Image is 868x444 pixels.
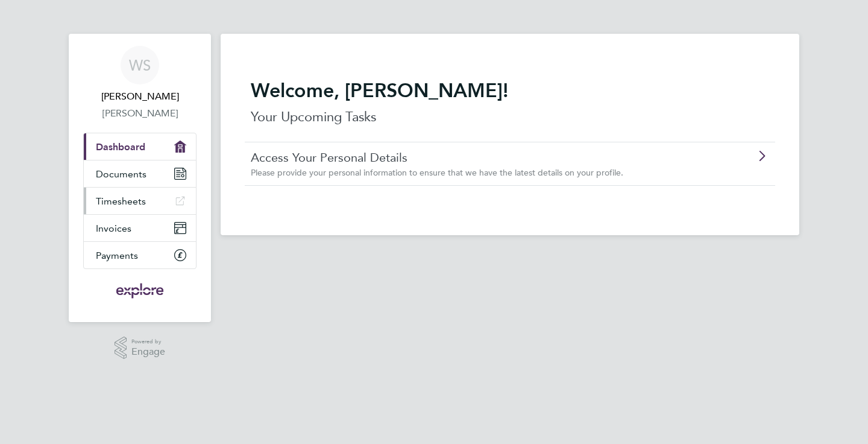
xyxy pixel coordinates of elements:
[84,215,196,241] a: Invoices
[251,78,769,103] h2: Welcome, [PERSON_NAME]!
[84,188,196,214] a: Timesheets
[96,223,131,234] span: Invoices
[83,106,197,121] a: [PERSON_NAME]
[96,250,138,261] span: Payments
[251,107,769,127] p: Your Upcoming Tasks
[96,168,146,180] span: Documents
[84,160,196,187] a: Documents
[69,34,211,322] nav: Main navigation
[131,347,165,357] span: Engage
[115,337,166,360] a: Powered byEngage
[96,195,146,207] span: Timesheets
[96,141,145,153] span: Dashboard
[251,167,623,178] span: Please provide your personal information to ensure that we have the latest details on your profile.
[251,150,701,165] a: Access Your Personal Details
[84,242,196,268] a: Payments
[84,133,196,160] a: Dashboard
[115,281,165,300] img: exploregroup-logo-retina.png
[83,89,197,104] span: Witold Szejgis
[131,337,165,347] span: Powered by
[83,281,197,300] a: Go to home page
[129,57,151,73] span: WS
[83,46,197,104] a: WS[PERSON_NAME]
